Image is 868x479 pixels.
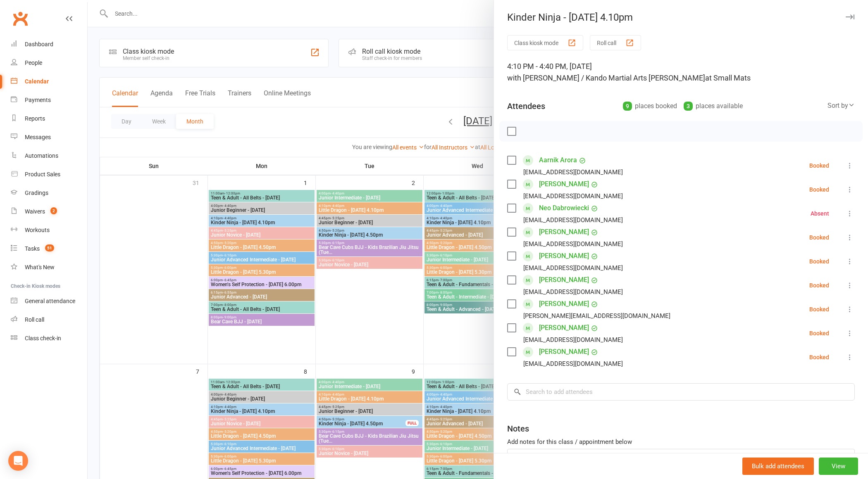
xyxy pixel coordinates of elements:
div: 9 [623,102,632,111]
div: 4:10 PM - 4:40 PM, [DATE] [507,61,855,84]
div: [EMAIL_ADDRESS][DOMAIN_NAME] [523,334,623,345]
div: Booked [809,187,829,192]
a: Tasks 51 [11,239,87,258]
a: Reports [11,109,87,128]
a: Dashboard [11,35,87,54]
span: with [PERSON_NAME] / Kando Martial Arts [PERSON_NAME] [507,74,705,82]
a: [PERSON_NAME] [539,273,589,287]
div: [EMAIL_ADDRESS][DOMAIN_NAME] [523,191,623,202]
div: People [25,59,42,66]
a: General attendance kiosk mode [11,292,87,311]
div: Attendees [507,100,545,112]
a: Messages [11,128,87,147]
div: Add notes for this class / appointment below [507,437,855,447]
div: Booked [809,330,829,336]
a: Automations [11,147,87,165]
a: Waivers 2 [11,202,87,221]
div: Roll call [25,316,44,323]
div: [PERSON_NAME][EMAIL_ADDRESS][DOMAIN_NAME] [523,311,670,321]
div: places booked [623,100,677,112]
a: Product Sales [11,165,87,184]
a: [PERSON_NAME] [539,249,589,263]
div: 3 [684,102,693,111]
span: at Small Mats [705,74,751,82]
div: Booked [809,258,829,264]
div: places available [684,100,743,112]
input: Search to add attendees [507,383,855,401]
div: Booked [809,282,829,288]
button: Bulk add attendees [742,458,814,475]
div: Gradings [25,190,48,196]
div: Notes [507,423,529,434]
div: [EMAIL_ADDRESS][DOMAIN_NAME] [523,287,623,297]
div: Booked [809,354,829,360]
a: Gradings [11,184,87,202]
a: Class kiosk mode [11,329,87,348]
button: View [819,458,858,475]
div: Payments [25,97,51,103]
a: [PERSON_NAME] [539,297,589,311]
div: [EMAIL_ADDRESS][DOMAIN_NAME] [523,358,623,369]
div: Booked [809,235,829,240]
a: [PERSON_NAME] [539,225,589,239]
a: Aarnik Arora [539,154,577,167]
a: Payments [11,91,87,109]
div: General attendance [25,298,75,304]
a: People [11,54,87,72]
a: Workouts [11,221,87,239]
div: Reports [25,115,45,122]
a: Calendar [11,72,87,91]
div: Calendar [25,78,49,85]
span: 51 [45,244,54,251]
a: [PERSON_NAME] [539,345,589,358]
div: [EMAIL_ADDRESS][DOMAIN_NAME] [523,239,623,249]
a: [PERSON_NAME] [539,178,589,191]
a: What's New [11,258,87,277]
div: [EMAIL_ADDRESS][DOMAIN_NAME] [523,167,623,178]
div: Messages [25,134,51,140]
button: Roll call [590,35,641,50]
div: Absent [811,211,829,216]
div: Open Intercom Messenger [8,451,28,471]
div: Class check-in [25,335,61,341]
a: [PERSON_NAME] [539,321,589,334]
div: Workouts [25,227,50,233]
div: Automations [25,152,58,159]
div: Tasks [25,245,40,252]
a: Clubworx [10,8,31,29]
div: What's New [25,264,55,270]
div: Sort by [827,100,855,111]
div: Kinder Ninja - [DATE] 4.10pm [494,12,868,23]
div: [EMAIL_ADDRESS][DOMAIN_NAME] [523,263,623,273]
div: Booked [809,306,829,312]
button: Class kiosk mode [507,35,583,50]
a: Roll call [11,311,87,329]
div: [EMAIL_ADDRESS][DOMAIN_NAME] [523,215,623,225]
span: 2 [50,207,57,214]
div: Waivers [25,208,45,215]
div: Booked [809,163,829,168]
a: Neo Dabrowiecki [539,202,589,215]
div: Dashboard [25,41,53,47]
div: Product Sales [25,171,60,178]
